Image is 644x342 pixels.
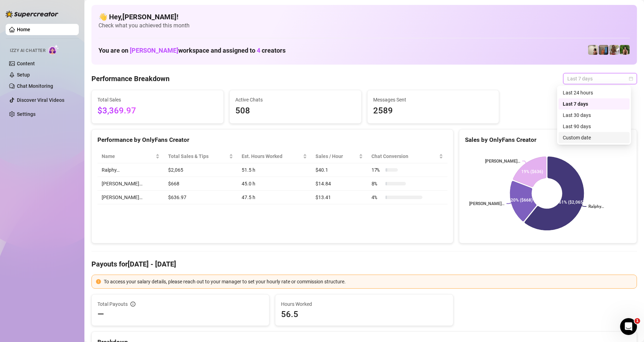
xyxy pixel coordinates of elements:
img: logo-BBDzfeDw.svg [6,11,58,18]
span: Check what you achieved this month [98,22,630,29]
div: Last 7 days [559,98,630,110]
span: 56.5 [281,309,447,320]
span: Sales / Hour [315,152,357,160]
td: [PERSON_NAME]… [97,177,164,191]
span: Active Chats [235,96,356,104]
h4: Payouts for [DATE] - [DATE] [91,259,637,269]
div: Last 90 days [559,121,630,132]
div: Custom date [563,134,625,142]
div: Custom date [559,132,630,143]
div: Sales by OnlyFans Creator [465,135,631,145]
a: Setup [17,72,30,78]
span: info-circle [130,302,135,307]
span: $3,369.97 [97,104,218,118]
td: $13.41 [311,191,367,204]
span: calendar [629,77,633,81]
span: 4 % [371,193,383,201]
th: Chat Conversion [367,150,447,163]
td: 45.0 h [237,177,311,191]
a: Discover Viral Videos [17,97,64,103]
span: — [97,309,104,320]
td: 51.5 h [237,163,311,177]
span: 17 % [371,166,383,174]
text: [PERSON_NAME]… [469,201,504,206]
img: Wayne [599,45,608,55]
td: $14.84 [311,177,367,191]
th: Total Sales & Tips [164,150,237,163]
th: Name [97,150,164,163]
span: Last 7 days [567,73,633,84]
span: 1 [635,318,640,324]
td: $40.1 [311,163,367,177]
a: Content [17,61,35,66]
img: Nathaniel [609,45,619,55]
span: 4 [257,47,260,54]
span: 508 [235,104,356,118]
img: AI Chatter [48,45,59,55]
img: Nathaniel [620,45,630,55]
div: To access your salary details, please reach out to your manager to set your hourly rate or commis... [104,278,632,285]
div: Last 30 days [563,111,625,119]
td: 47.5 h [237,191,311,204]
h1: You are on workspace and assigned to creators [98,47,286,54]
a: Home [17,27,30,32]
text: [PERSON_NAME]… [485,159,520,164]
div: Last 90 days [563,123,625,130]
span: Hours Worked [281,300,447,308]
td: $668 [164,177,237,191]
div: Last 30 days [559,110,630,121]
iframe: Intercom live chat [620,318,637,335]
div: Est. Hours Worked [242,152,301,160]
span: Messages Sent [373,96,493,104]
span: Izzy AI Chatter [10,47,45,54]
div: Performance by OnlyFans Creator [97,135,447,145]
span: 8 % [371,180,383,188]
span: [PERSON_NAME] [130,47,178,54]
h4: 👋 Hey, [PERSON_NAME] ! [98,12,630,22]
text: Ralphy… [589,204,604,209]
div: Last 24 hours [559,87,630,98]
th: Sales / Hour [311,150,367,163]
span: Name [102,152,154,160]
span: Total Sales & Tips [168,152,228,160]
span: Total Sales [97,96,218,104]
td: [PERSON_NAME]… [97,191,164,204]
td: $2,065 [164,163,237,177]
span: exclamation-circle [96,279,101,284]
a: Chat Monitoring [17,83,53,89]
span: Chat Conversion [371,152,438,160]
td: $636.97 [164,191,237,204]
a: Settings [17,111,36,117]
span: 2589 [373,104,493,118]
td: Ralphy… [97,163,164,177]
span: Total Payouts [97,300,128,308]
img: Ralphy [588,45,598,55]
div: Last 24 hours [563,89,625,97]
h4: Performance Breakdown [91,74,170,84]
div: Last 7 days [563,100,625,108]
